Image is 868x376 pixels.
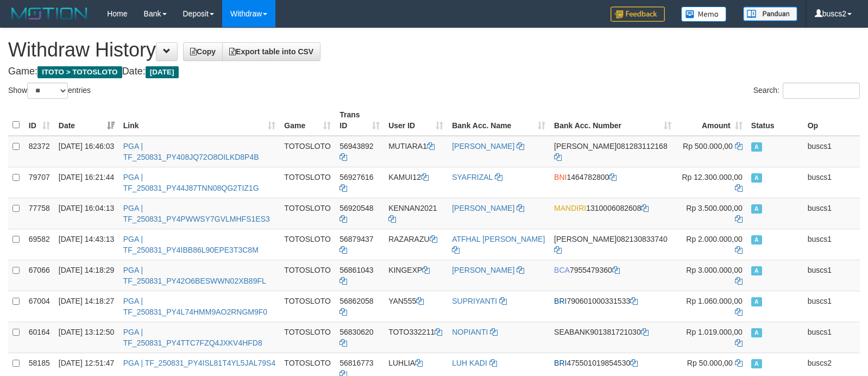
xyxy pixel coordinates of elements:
span: Rp 3.500.000,00 [686,204,743,212]
a: Export table into CSV [222,42,320,61]
td: [DATE] 14:18:27 [54,291,119,322]
td: 56879437 [335,229,384,260]
td: 56861043 [335,260,384,291]
select: Showentries [27,83,68,99]
span: Approved - Marked by buscs1 [751,266,762,275]
span: Approved - Marked by buscs1 [751,328,762,337]
td: buscs1 [803,136,860,167]
img: panduan.png [743,7,797,21]
th: Game: activate to sort column ascending [280,105,335,136]
td: 82372 [24,136,54,167]
span: Rp 12.300.000,00 [682,173,742,181]
td: 7955479360 [550,260,676,291]
td: 1310006082608 [550,198,676,229]
td: TOTOSLOTO [280,136,335,167]
td: 082130833740 [550,229,676,260]
td: TOTOSLOTO [280,322,335,353]
a: PGA | TF_250831_PY4ISL81T4YL5JAL79S4 [123,359,275,367]
span: Export table into CSV [229,47,313,56]
td: KENNAN2021 [384,198,448,229]
td: buscs1 [803,260,860,291]
label: Show entries [8,83,91,99]
span: Rp 50.000,00 [687,359,733,367]
span: Approved - Marked by buscs1 [751,297,762,306]
td: 56830620 [335,322,384,353]
span: SEABANK [554,328,590,336]
td: 60164 [24,322,54,353]
th: Trans ID: activate to sort column ascending [335,105,384,136]
td: TOTOSLOTO [280,260,335,291]
span: MANDIRI [554,204,586,212]
span: Approved - Marked by buscs1 [751,142,762,152]
span: BCA [554,266,570,274]
a: PGA | TF_250831_PY4L74HMM9AO2RNGM9F0 [123,297,267,316]
td: TOTO332211 [384,322,448,353]
td: KINGEXP [384,260,448,291]
a: PGA | TF_250831_PY408JQ72O8OILKD8P4B [123,142,259,161]
span: Copy [190,47,216,56]
a: PGA | TF_250831_PY42O6BESWWN02XB89FL [123,266,266,285]
a: PGA | TF_250831_PY4IBB86L90EPE3T3C8M [123,235,259,254]
td: 69582 [24,229,54,260]
th: Bank Acc. Name: activate to sort column ascending [448,105,550,136]
span: Approved - Marked by buscs1 [751,235,762,245]
td: [DATE] 16:46:03 [54,136,119,167]
td: 901381721030 [550,322,676,353]
span: Rp 500.000,00 [683,142,733,151]
td: buscs1 [803,167,860,198]
img: Feedback.jpg [611,7,665,22]
input: Search: [783,83,860,99]
a: PGA | TF_250831_PY4PWWSY7GVLMHFS1ES3 [123,204,270,223]
img: MOTION_logo.png [8,5,91,22]
span: BRI [554,359,567,367]
a: SYAFRIZAL [452,173,493,181]
th: Op [803,105,860,136]
span: [PERSON_NAME] [554,235,617,243]
td: 1464782800 [550,167,676,198]
td: 56927616 [335,167,384,198]
span: ITOTO > TOTOSLOTO [37,66,122,78]
td: TOTOSLOTO [280,198,335,229]
span: Rp 2.000.000,00 [686,235,743,243]
a: [PERSON_NAME] [452,266,514,274]
th: Date: activate to sort column ascending [54,105,119,136]
td: TOTOSLOTO [280,229,335,260]
a: [PERSON_NAME] [452,204,514,212]
td: [DATE] 14:18:29 [54,260,119,291]
img: Button%20Memo.svg [681,7,727,22]
td: 081283112168 [550,136,676,167]
td: 56943892 [335,136,384,167]
th: Bank Acc. Number: activate to sort column ascending [550,105,676,136]
td: buscs1 [803,322,860,353]
span: [PERSON_NAME] [554,142,617,151]
th: Amount: activate to sort column ascending [676,105,746,136]
td: [DATE] 13:12:50 [54,322,119,353]
td: RAZARAZU [384,229,448,260]
td: KAMUI12 [384,167,448,198]
td: [DATE] 14:43:13 [54,229,119,260]
a: [PERSON_NAME] [452,142,514,151]
td: YAN555 [384,291,448,322]
td: [DATE] 16:04:13 [54,198,119,229]
a: SUPRIYANTI [452,297,497,305]
span: Rp 1.019.000,00 [686,328,743,336]
td: TOTOSLOTO [280,291,335,322]
td: 79707 [24,167,54,198]
span: BNI [554,173,567,181]
span: Approved - Marked by buscs1 [751,204,762,214]
th: Status [747,105,803,136]
td: 67004 [24,291,54,322]
td: buscs1 [803,291,860,322]
h4: Game: Date: [8,66,860,77]
span: Rp 1.060.000,00 [686,297,743,305]
span: Approved - Marked by buscs1 [751,173,762,183]
td: buscs1 [803,229,860,260]
label: Search: [753,83,860,99]
a: ATFHAL [PERSON_NAME] [452,235,545,243]
a: LUH KADI [452,359,487,367]
td: 56862058 [335,291,384,322]
span: Rp 3.000.000,00 [686,266,743,274]
td: 790601000331533 [550,291,676,322]
td: TOTOSLOTO [280,167,335,198]
span: Approved - Marked by buscs2 [751,359,762,368]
